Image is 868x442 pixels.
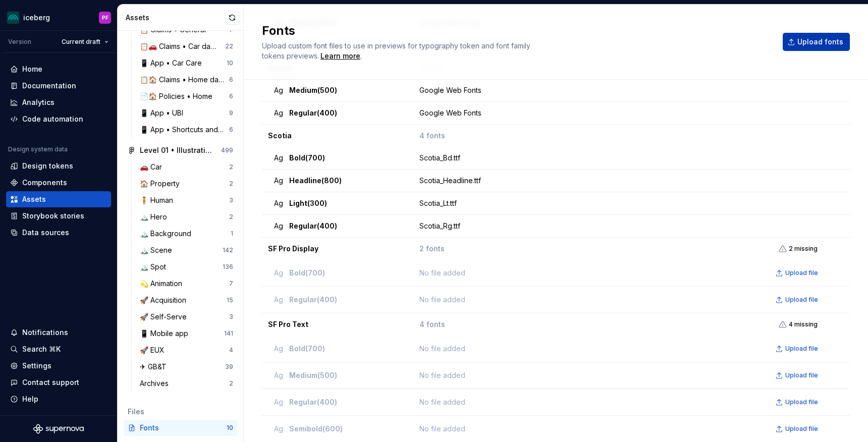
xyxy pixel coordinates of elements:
[229,213,233,221] div: 2
[320,51,360,61] a: Learn more
[140,41,225,51] div: 📋🚗 Claims • Car damage types
[6,391,111,407] button: Help
[124,142,237,158] a: Level 01 • Illustrations499
[274,153,283,163] span: Ag
[229,313,233,321] div: 3
[419,422,823,436] div: No file added
[136,275,237,292] a: 💫 Animation7
[6,78,111,94] a: Documentation
[289,176,342,186] span: Headline (800)
[33,424,84,434] a: Supernova Logo
[136,55,237,71] a: 📱 App • Car Care10
[225,363,233,371] div: 39
[419,153,823,163] div: Scotia_Bd.ttf
[2,7,115,28] button: icebergPF
[22,97,55,107] div: Analytics
[229,379,233,388] div: 2
[223,263,233,271] div: 136
[229,126,233,134] div: 6
[229,76,233,84] div: 6
[274,370,283,380] span: Ag
[22,178,67,188] div: Components
[229,196,233,204] div: 3
[229,109,233,117] div: 9
[789,320,818,328] span: 4 missing
[140,75,229,85] div: 📋🏠 Claims • Home damage types
[773,422,823,436] button: Upload file
[419,293,823,307] div: No file added
[140,423,227,433] div: Fonts
[136,192,237,208] a: 🧍 Human3
[262,313,413,336] td: SF Pro Text
[227,296,233,304] div: 15
[22,81,76,91] div: Documentation
[136,176,237,192] a: 🏠 Property2
[140,58,206,68] div: 📱 App • Car Care
[289,397,337,407] span: Regular (400)
[419,108,823,118] div: Google Web Fonts
[136,105,237,121] a: 📱 App • UBI9
[136,159,237,175] a: 🚗 Car2
[22,228,69,238] div: Data sources
[22,114,83,124] div: Code automation
[419,176,823,186] div: Scotia_Headline.ttf
[140,312,191,322] div: 🚀 Self-Serve
[289,108,337,118] span: Regular (400)
[319,52,362,60] span: .
[785,371,818,379] span: Upload file
[785,398,818,406] span: Upload file
[229,346,233,354] div: 4
[225,42,233,50] div: 22
[22,377,79,388] div: Contact support
[22,394,38,404] div: Help
[140,345,169,355] div: 🚀 EUX
[102,14,108,22] div: PF
[221,146,233,154] div: 499
[6,374,111,391] button: Contact support
[140,212,171,222] div: 🏔️ Hero
[136,38,237,54] a: 📋🚗 Claims • Car damage types22
[136,292,237,308] a: 🚀 Acquisition15
[419,244,445,254] span: 2 fonts
[227,59,233,67] div: 10
[140,125,229,135] div: 📱 App • Shortcuts and menu
[785,425,818,433] span: Upload file
[289,370,337,380] span: Medium (500)
[773,368,823,382] button: Upload file
[6,111,111,127] a: Code automation
[419,368,823,382] div: No file added
[785,269,818,277] span: Upload file
[289,221,337,231] span: Regular (400)
[136,342,237,358] a: 🚀 EUX4
[6,94,111,111] a: Analytics
[136,259,237,275] a: 🏔️ Spot136
[136,72,237,88] a: 📋🏠 Claims • Home damage types6
[773,342,823,356] button: Upload file
[23,13,50,23] div: iceberg
[136,226,237,242] a: 🏔️ Background1
[124,420,237,436] a: Fonts10
[419,131,445,141] span: 4 fonts
[22,361,51,371] div: Settings
[227,424,233,432] div: 10
[22,64,42,74] div: Home
[136,375,237,392] a: Archives2
[6,358,111,374] a: Settings
[136,309,237,325] a: 🚀 Self-Serve3
[140,328,192,339] div: 📱 Mobile app
[140,245,176,255] div: 🏔️ Scene
[289,424,343,434] span: Semibold (600)
[128,407,233,417] div: Files
[6,341,111,357] button: Search ⌘K
[419,266,823,280] div: No file added
[262,125,413,147] td: Scotia
[274,268,283,278] span: Ag
[785,345,818,353] span: Upload file
[136,88,237,104] a: 📄🏠 Policies • Home6
[22,211,84,221] div: Storybook stories
[289,344,325,354] span: Bold (700)
[274,295,283,305] span: Ag
[274,198,283,208] span: Ag
[274,424,283,434] span: Ag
